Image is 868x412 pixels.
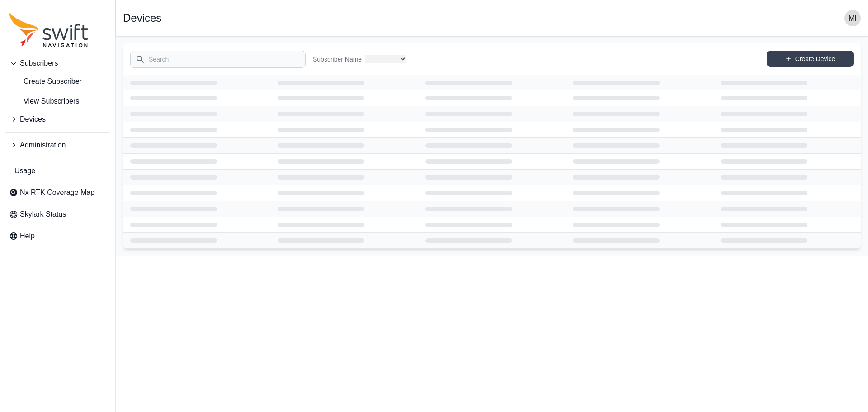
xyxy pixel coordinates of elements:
[5,184,110,202] a: Nx RTK Coverage Map
[767,51,854,67] a: Create Device
[20,231,35,242] span: Help
[5,205,110,223] a: Skylark Status
[20,140,66,151] span: Administration
[9,96,79,107] span: View Subscribers
[5,136,110,154] button: Administration
[123,13,161,24] h1: Devices
[20,187,94,198] span: Nx RTK Coverage Map
[20,209,66,220] span: Skylark Status
[5,162,110,180] a: Usage
[5,54,110,72] button: Subscribers
[9,76,82,87] span: Create Subscriber
[5,72,110,90] a: Create Subscriber
[14,166,35,176] span: Usage
[130,51,306,68] input: Search
[5,92,110,110] a: View Subscribers
[313,55,362,64] label: Subscriber Name
[20,58,58,69] span: Subscribers
[844,10,861,26] img: user photo
[5,227,110,245] a: Help
[20,114,46,125] span: Devices
[5,110,110,128] button: Devices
